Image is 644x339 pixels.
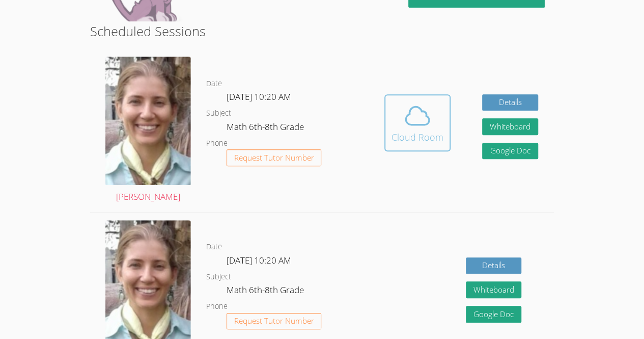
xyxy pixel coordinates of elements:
dt: Phone [206,137,228,150]
a: Details [466,257,522,274]
dt: Date [206,77,222,90]
img: Screenshot%202024-09-06%20202226%20-%20Cropped.png [105,57,191,185]
span: [DATE] 10:20 AM [227,254,291,266]
button: Whiteboard [466,281,522,298]
button: Cloud Room [384,94,451,151]
button: Whiteboard [482,118,538,135]
h2: Scheduled Sessions [90,21,554,41]
a: Google Doc [482,143,538,160]
dt: Subject [206,107,231,120]
button: Request Tutor Number [227,313,322,330]
button: Request Tutor Number [227,149,322,166]
a: Google Doc [466,306,522,323]
a: Details [482,94,538,111]
dt: Phone [206,300,228,313]
dt: Subject [206,271,231,283]
a: [PERSON_NAME] [105,57,191,204]
span: Request Tutor Number [234,154,314,162]
dd: Math 6th-8th Grade [227,283,306,300]
div: Cloud Room [391,130,443,144]
span: [DATE] 10:20 AM [227,91,291,102]
dt: Date [206,241,222,253]
span: Request Tutor Number [234,317,314,325]
dd: Math 6th-8th Grade [227,120,306,137]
